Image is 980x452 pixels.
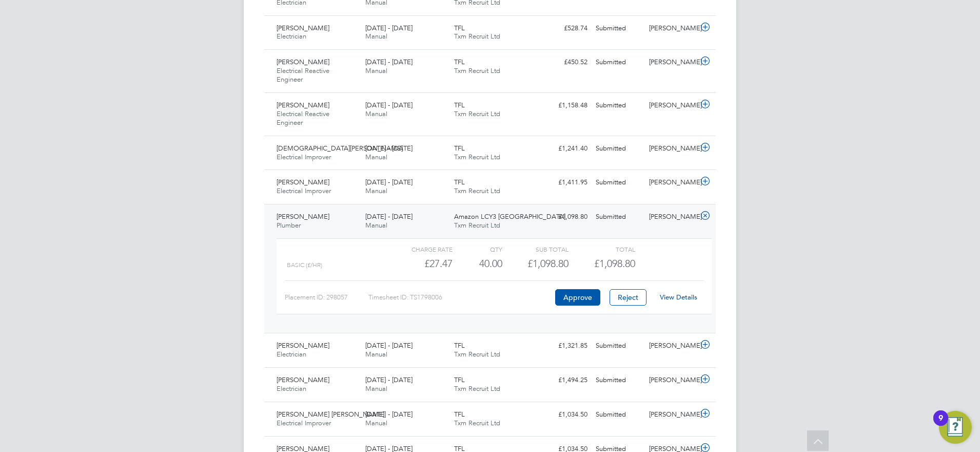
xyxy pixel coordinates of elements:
span: Manual [365,350,387,359]
div: Submitted [592,97,645,114]
div: [PERSON_NAME] [645,140,698,157]
span: TFL [454,410,465,419]
span: [DATE] - [DATE] [365,341,413,350]
span: Manual [365,66,387,75]
span: Electrical Reactive Engineer [277,66,329,84]
span: Amazon LCY3 [GEOGRAPHIC_DATA] [454,212,565,221]
span: Txm Recruit Ltd [454,350,500,359]
span: Txm Recruit Ltd [454,153,500,161]
span: Txm Recruit Ltd [454,66,500,75]
div: QTY [453,243,502,255]
span: [DATE] - [DATE] [365,375,413,384]
span: [DATE] - [DATE] [365,410,413,419]
span: [DATE] - [DATE] [365,212,413,221]
span: Basic (£/HR) [287,261,322,269]
span: TFL [454,375,465,384]
div: [PERSON_NAME] [645,54,698,71]
div: £528.74 [538,20,592,37]
span: [PERSON_NAME] [277,58,329,66]
span: [PERSON_NAME] [277,101,329,109]
div: Submitted [592,406,645,423]
div: £1,241.40 [538,140,592,157]
div: £1,098.80 [502,255,569,272]
div: Placement ID: 298057 [285,289,368,306]
span: [DATE] - [DATE] [365,24,413,32]
div: Submitted [592,140,645,157]
span: Txm Recruit Ltd [454,221,500,230]
span: Manual [365,419,387,427]
span: TFL [454,144,465,153]
div: Submitted [592,20,645,37]
div: Submitted [592,372,645,389]
span: [DATE] - [DATE] [365,101,413,109]
div: £1,321.85 [538,337,592,354]
span: TFL [454,341,465,350]
div: £1,411.95 [538,174,592,191]
span: [PERSON_NAME] [277,178,329,186]
span: Electrical Improver [277,186,331,195]
div: £1,158.48 [538,97,592,114]
span: Electrician [277,350,306,359]
button: Approve [555,289,600,306]
span: Electrical Reactive Engineer [277,109,329,127]
span: Txm Recruit Ltd [454,109,500,118]
span: [PERSON_NAME] [277,24,329,32]
span: [PERSON_NAME] [277,375,329,384]
div: [PERSON_NAME] [645,209,698,225]
div: £1,098.80 [538,209,592,225]
div: [PERSON_NAME] [645,337,698,354]
div: 40.00 [453,255,502,272]
div: £1,494.25 [538,372,592,389]
div: Sub Total [502,243,569,255]
div: £450.52 [538,54,592,71]
span: Electrical Improver [277,153,331,161]
span: Electrician [277,32,306,41]
div: Submitted [592,337,645,354]
a: View Details [660,293,697,302]
span: Txm Recruit Ltd [454,419,500,427]
span: £1,098.80 [594,257,635,270]
div: [PERSON_NAME] [645,97,698,114]
span: [DATE] - [DATE] [365,178,413,186]
span: Plumber [277,221,301,230]
div: [PERSON_NAME] [645,20,698,37]
span: TFL [454,101,465,109]
button: Open Resource Center, 9 new notifications [939,411,972,444]
span: Manual [365,186,387,195]
span: Electrical Improver [277,419,331,427]
span: TFL [454,24,465,32]
span: Manual [365,153,387,161]
span: Electrician [277,384,306,393]
span: [DATE] - [DATE] [365,58,413,66]
div: Submitted [592,209,645,225]
div: £1,034.50 [538,406,592,423]
div: Timesheet ID: TS1798006 [368,289,553,306]
div: Total [569,243,635,255]
div: 9 [938,418,943,431]
div: Charge rate [386,243,453,255]
button: Reject [610,289,646,306]
span: TFL [454,178,465,186]
div: [PERSON_NAME] [645,406,698,423]
div: Submitted [592,54,645,71]
span: [PERSON_NAME] [PERSON_NAME] [277,410,384,419]
span: Manual [365,384,387,393]
span: Txm Recruit Ltd [454,32,500,41]
span: Manual [365,221,387,230]
span: [PERSON_NAME] [277,212,329,221]
span: Manual [365,32,387,41]
span: [PERSON_NAME] [277,341,329,350]
div: Submitted [592,174,645,191]
div: £27.47 [386,255,453,272]
span: Txm Recruit Ltd [454,384,500,393]
div: [PERSON_NAME] [645,372,698,389]
span: TFL [454,58,465,66]
span: [DATE] - [DATE] [365,144,413,153]
div: [PERSON_NAME] [645,174,698,191]
span: [DEMOGRAPHIC_DATA][PERSON_NAME] [277,144,403,153]
span: Manual [365,109,387,118]
span: Txm Recruit Ltd [454,186,500,195]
